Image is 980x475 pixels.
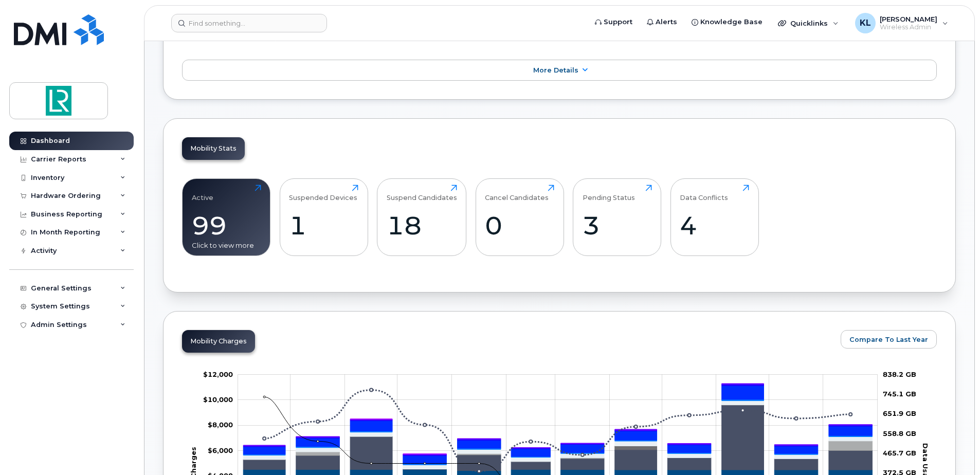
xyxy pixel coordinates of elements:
span: Support [604,17,632,27]
tspan: $10,000 [203,395,233,404]
div: Data Conflicts [680,185,728,202]
a: Alerts [640,12,684,32]
div: Pending Status [583,185,635,202]
div: 18 [387,210,457,241]
tspan: 465.7 GB [883,449,916,457]
div: Suspended Devices [289,185,357,202]
span: [PERSON_NAME] [880,15,937,23]
a: Suspended Devices1 [289,185,358,250]
tspan: 558.8 GB [883,429,916,437]
div: 0 [485,210,554,241]
a: Cancel Candidates0 [485,185,554,250]
span: Wireless Admin [880,23,937,31]
div: Kasey Ledet [848,13,955,33]
span: Knowledge Base [700,17,763,27]
tspan: $6,000 [208,446,233,454]
div: 99 [192,210,261,241]
a: Data Conflicts4 [680,185,749,250]
tspan: $8,000 [208,421,233,429]
a: Pending Status3 [583,185,652,250]
tspan: 838.2 GB [883,370,916,378]
div: Active [192,185,213,202]
tspan: $12,000 [203,370,233,378]
input: Find something... [171,14,327,32]
div: 3 [583,210,652,241]
div: Click to view more [192,241,261,250]
button: Compare To Last Year [841,330,937,349]
span: Compare To Last Year [849,335,928,344]
a: Support [588,12,640,32]
span: More Details [533,66,578,74]
div: Suspend Candidates [387,185,457,202]
g: $0 [208,446,233,454]
g: $0 [203,395,233,404]
tspan: 651.9 GB [883,409,916,417]
tspan: 745.1 GB [883,390,916,398]
span: Alerts [656,17,677,27]
div: 4 [680,210,749,241]
a: Active99Click to view more [192,185,261,250]
div: Cancel Candidates [485,185,549,202]
div: 1 [289,210,358,241]
span: KL [860,17,871,29]
g: $0 [203,370,233,378]
span: Quicklinks [790,19,828,27]
g: $0 [208,421,233,429]
a: Suspend Candidates18 [387,185,457,250]
a: Knowledge Base [684,12,770,32]
div: Quicklinks [771,13,846,33]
